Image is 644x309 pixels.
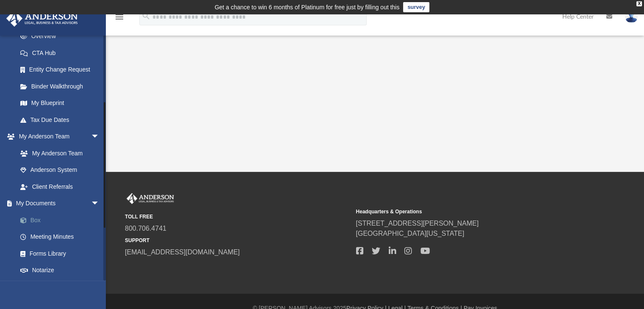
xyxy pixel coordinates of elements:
div: close [636,1,642,6]
a: Box [12,212,112,229]
a: Overview [12,28,112,45]
small: SUPPORT [125,237,350,244]
a: Forms Library [12,245,108,262]
a: [EMAIL_ADDRESS][DOMAIN_NAME] [125,248,240,256]
span: arrow_drop_down [91,195,108,212]
span: arrow_drop_down [91,128,108,146]
div: Get a chance to win 6 months of Platinum for free just by filling out this [215,2,400,12]
a: My Documentsarrow_drop_down [6,195,112,212]
span: arrow_drop_down [91,279,108,296]
a: Online Learningarrow_drop_down [6,279,108,295]
small: TOLL FREE [125,213,350,221]
a: My Anderson Team [12,145,104,162]
a: Tax Due Dates [12,111,112,128]
a: [STREET_ADDRESS][PERSON_NAME] [356,220,478,227]
img: Anderson Advisors Platinum Portal [4,10,80,27]
img: Anderson Advisors Platinum Portal [125,193,176,204]
a: Notarize [12,262,112,279]
i: menu [114,12,124,22]
a: Anderson System [12,162,108,179]
a: My Anderson Teamarrow_drop_down [6,128,108,145]
a: survey [403,2,429,12]
a: menu [114,16,124,22]
a: 800.706.4741 [125,225,166,232]
i: search [141,11,151,21]
a: Client Referrals [12,178,108,195]
img: User Pic [625,11,638,23]
a: CTA Hub [12,44,112,61]
a: [GEOGRAPHIC_DATA][US_STATE] [356,230,464,237]
a: Entity Change Request [12,61,112,78]
a: Binder Walkthrough [12,78,112,95]
a: My Blueprint [12,95,108,112]
a: Meeting Minutes [12,229,112,246]
small: Headquarters & Operations [356,208,580,215]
